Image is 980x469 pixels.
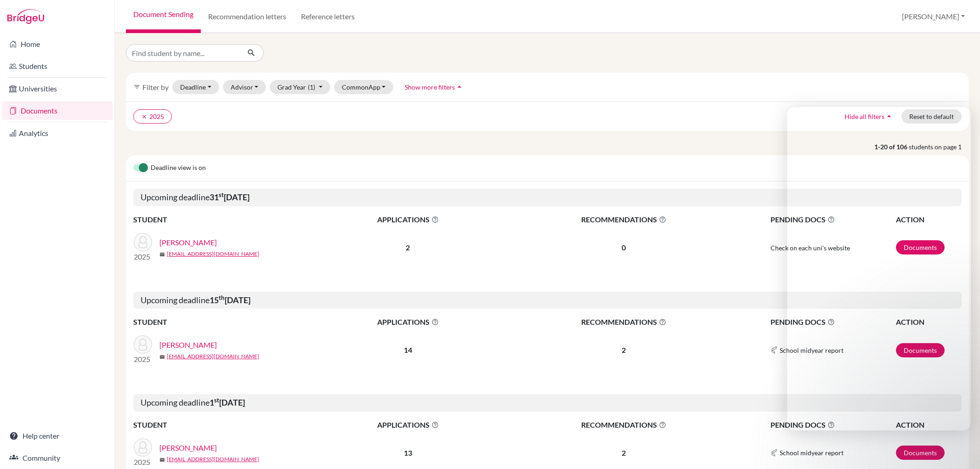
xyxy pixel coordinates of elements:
button: Advisor [223,80,266,94]
h5: Upcoming deadline [133,189,962,206]
img: Bridge-U [7,9,44,24]
span: mail [159,457,165,463]
sup: st [214,396,219,404]
img: Common App logo [770,449,778,457]
p: 2025 [134,354,152,365]
p: 2 [499,345,748,356]
button: CommonApp [334,80,394,94]
b: 15 [DATE] [210,295,250,305]
th: STUDENT [133,316,317,328]
span: School midyear report [780,448,844,458]
b: 13 [404,448,412,457]
span: APPLICATIONS [317,316,498,328]
button: Grad Year(1) [270,80,330,94]
span: PENDING DOCS [770,316,895,328]
p: 0 [499,242,748,253]
a: Help center [2,427,113,445]
img: Common App logo [770,346,778,354]
img: Leine, Michelle [134,233,152,251]
th: STUDENT [133,214,317,226]
a: Home [2,35,113,53]
i: filter_list [133,83,141,90]
a: [EMAIL_ADDRESS][DOMAIN_NAME] [167,352,259,361]
span: Filter by [142,83,169,91]
span: RECOMMENDATIONS [499,316,748,328]
h5: Upcoming deadline [133,394,962,412]
i: clear [141,113,147,120]
span: mail [159,252,165,257]
iframe: Intercom live chat [949,438,971,460]
b: 1 [DATE] [210,397,245,407]
img: Calian, Roxanne [134,438,152,457]
a: [PERSON_NAME] [159,442,217,453]
span: Deadline view is on [151,163,206,174]
p: 2 [499,447,748,458]
span: School midyear report [780,345,844,355]
b: 31 [DATE] [210,192,249,202]
img: Kimmel, Ava [134,335,152,354]
span: PENDING DOCS [770,214,895,225]
th: STUDENT [133,419,317,431]
span: RECOMMENDATIONS [499,419,748,430]
i: arrow_drop_up [455,82,464,91]
a: Students [2,57,113,75]
sup: st [219,191,224,198]
sup: th [219,294,225,301]
span: Show more filters [405,83,455,91]
b: 14 [404,345,412,354]
a: [PERSON_NAME] [159,339,217,350]
a: Universities [2,79,113,98]
span: Check on each uni's website [770,244,850,252]
span: (1) [308,83,315,91]
span: APPLICATIONS [317,214,498,225]
a: [EMAIL_ADDRESS][DOMAIN_NAME] [167,250,259,258]
span: RECOMMENDATIONS [499,214,748,225]
a: [PERSON_NAME] [159,237,217,248]
input: Find student by name... [126,44,240,62]
a: Documents [896,446,945,460]
span: PENDING DOCS [770,419,895,430]
a: Community [2,449,113,467]
span: mail [159,354,165,360]
a: [EMAIL_ADDRESS][DOMAIN_NAME] [167,455,259,463]
button: Show more filtersarrow_drop_up [397,80,472,94]
b: 2 [406,243,410,252]
button: [PERSON_NAME] [898,8,969,25]
iframe: Intercom live chat [787,107,971,430]
a: Documents [2,102,113,120]
p: 2025 [134,457,152,468]
button: clear2025 [133,109,172,124]
span: APPLICATIONS [317,419,498,430]
a: Analytics [2,124,113,142]
h5: Upcoming deadline [133,292,962,309]
p: 2025 [134,251,152,262]
button: Deadline [172,80,219,94]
